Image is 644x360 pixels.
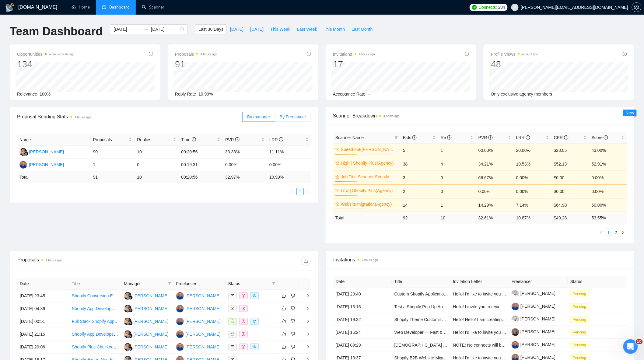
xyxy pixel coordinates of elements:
div: [PERSON_NAME] [186,344,221,350]
span: filter [393,133,399,142]
span: like [282,306,286,311]
div: [PERSON_NAME] [133,331,168,337]
div: 134 [17,58,75,70]
a: Full Stack Shopify App Developer for App Store [72,319,161,324]
a: High | Shopify Plus(Agency) [341,160,397,166]
a: AU[PERSON_NAME] [176,319,221,323]
img: logo [5,3,15,12]
td: 1 [438,198,476,212]
span: like [282,332,286,337]
span: By manager [247,114,270,119]
a: Job Title Scanner Shopify Plus(Agency) [341,173,397,180]
span: Pending [570,316,589,323]
span: Connects: [479,4,497,11]
div: [PERSON_NAME] [186,318,221,325]
button: Last Week [294,24,320,34]
td: 14.29% [476,198,514,212]
span: Pending [570,329,589,336]
span: dislike [291,319,295,324]
button: right [620,229,627,236]
span: left [600,231,603,234]
span: right [621,231,625,234]
button: [DATE] [247,24,267,34]
span: dislike [291,332,295,337]
li: Next Page [304,188,311,195]
a: [PERSON_NAME] [512,304,555,309]
span: filter [168,282,171,285]
a: Web Developer — Fast & Replicable E-commerce Site Cloning (Shopify) — Long-Term Project [394,330,573,335]
td: 90 [91,146,135,159]
img: AU [176,305,184,313]
td: 53.55 % [589,212,627,224]
div: 91 [175,58,217,70]
th: Freelancer [509,276,568,288]
button: Last Month [348,24,376,34]
td: 4 [438,157,476,171]
a: MA[PERSON_NAME] [124,319,168,323]
img: MA [124,318,131,325]
span: mail [231,294,234,298]
span: 10.99% [198,92,213,96]
span: crown [335,202,340,206]
td: 60.00% [476,143,514,157]
td: 00:20:56 [179,171,223,183]
td: 1 [91,159,135,171]
button: right [304,188,311,195]
span: LRR [516,135,530,140]
span: Last 30 Days [198,26,223,33]
span: dashboard [102,5,106,9]
a: [PERSON_NAME] [512,316,555,321]
a: Test a Shopify Pop-Up App on Your Live Store [394,304,481,309]
td: 38 [401,157,438,171]
span: Proposal Sending Stats [17,113,242,121]
li: Next Page [620,229,627,236]
button: This Month [320,24,348,34]
span: Pending [570,291,589,297]
span: Bids [403,135,417,140]
button: setting [632,2,642,12]
a: Low | Shopify Plus(Agency) [341,187,397,194]
span: Opportunities [17,51,75,58]
button: left [289,188,296,195]
span: Scanner Name [335,135,364,140]
td: 0.00% [267,159,311,171]
span: Dashboard [109,5,130,10]
td: 66.67% [476,171,514,184]
span: info-circle [235,137,240,142]
td: 92 [401,212,438,224]
td: Total [333,212,401,224]
a: MA[PERSON_NAME] [124,306,168,311]
span: like [282,319,286,324]
a: Shopify Theme Customization for Sports Ticket Website [394,317,500,322]
img: AU [176,330,184,338]
a: MA[PERSON_NAME] [124,344,168,349]
a: Custom Shopify Application (Notion ↔️ Shopify Sync) [394,292,495,296]
a: searchScanner [142,5,164,10]
button: Last 30 Days [195,24,227,34]
td: 2 [401,184,438,198]
span: download [301,258,310,263]
input: End date [151,26,179,33]
a: [PERSON_NAME] [512,355,555,360]
span: Last Week [297,26,317,33]
th: Status [568,276,627,288]
img: c1gfRzHJo4lwB2uvQU6P4BT15O_lr8ReaehWjS0ADxTjCRy4vAPwXYrdgz0EeetcBO [512,303,519,310]
img: c1gfRzHJo4lwB2uvQU6P4BT15O_lr8ReaehWjS0ADxTjCRy4vAPwXYrdgz0EeetcBO [512,341,519,349]
span: Only exclusive agency members [491,92,552,96]
td: 3 [401,171,438,184]
button: like [280,305,288,312]
time: 4 hours ago [359,53,375,56]
button: This Week [267,24,294,34]
span: 10 [636,339,643,344]
td: 32.61 % [476,212,514,224]
span: -- [368,92,371,96]
span: Scanner Breakdown [333,112,627,120]
td: 52.91% [589,157,627,171]
time: 4 hours ago [46,259,62,262]
time: 4 hours ago [383,114,400,118]
span: mail [231,345,234,349]
button: dislike [289,343,297,351]
span: info-circle [149,52,153,56]
img: AU [176,318,184,325]
img: gigradar-bm.png [128,347,133,351]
